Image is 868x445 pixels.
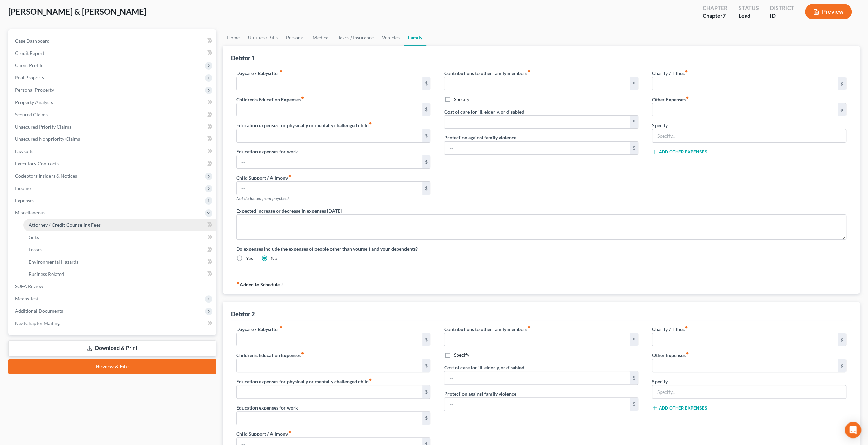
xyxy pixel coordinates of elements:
span: Losses [29,247,42,252]
span: Expenses [15,197,34,203]
input: -- [237,77,422,90]
div: Status [738,4,759,12]
i: fiber_manual_record [369,122,372,125]
div: $ [838,333,846,346]
div: $ [838,103,846,116]
span: Property Analysis [15,99,53,105]
a: Losses [23,243,216,256]
a: SOFA Review [10,280,216,293]
a: Secured Claims [10,108,216,121]
span: Income [15,185,31,191]
div: $ [422,103,430,116]
input: -- [444,333,630,346]
a: Attorney / Credit Counseling Fees [23,219,216,231]
span: Real Property [15,75,44,80]
i: fiber_manual_record [279,326,283,329]
div: $ [630,142,638,154]
span: Codebtors Insiders & Notices [15,173,77,179]
span: Gifts [29,234,39,240]
input: -- [444,142,630,154]
label: No [271,255,277,262]
a: Review & File [8,359,216,374]
input: -- [237,333,422,346]
strong: Added to Schedule J [236,281,283,288]
i: fiber_manual_record [527,326,530,329]
button: Add Other Expenses [652,149,707,155]
label: Specify [652,122,668,129]
div: Debtor 2 [231,310,255,318]
i: fiber_manual_record [288,430,291,434]
span: Secured Claims [15,112,48,117]
label: Children's Education Expenses [236,96,304,103]
input: -- [444,398,630,411]
input: -- [652,103,838,116]
a: Vehicles [378,29,404,46]
input: -- [237,412,422,425]
label: Specify [454,96,469,103]
label: Specify [454,352,469,358]
a: Personal [282,29,309,46]
a: Environmental Hazards [23,256,216,268]
label: Education expenses for physically or mentally challenged child [236,378,372,385]
label: Education expenses for work [236,404,298,411]
input: -- [237,385,422,398]
span: Executory Contracts [15,161,59,166]
div: Open Intercom Messenger [845,422,861,438]
span: Not deducted from paycheck [236,196,290,201]
span: NextChapter Mailing [15,320,60,326]
input: -- [237,103,422,116]
div: $ [422,155,430,168]
a: Gifts [23,231,216,243]
i: fiber_manual_record [686,352,689,355]
a: Medical [309,29,334,46]
a: NextChapter Mailing [10,317,216,329]
div: Debtor 1 [231,54,255,62]
label: Other Expenses [652,352,689,359]
a: Business Related [23,268,216,280]
div: Chapter [703,12,727,20]
a: Utilities / Bills [244,29,282,46]
div: $ [838,359,846,372]
span: Business Related [29,271,64,277]
i: fiber_manual_record [301,96,304,99]
span: [PERSON_NAME] & [PERSON_NAME] [8,6,146,16]
div: District [769,4,794,12]
i: fiber_manual_record [279,70,283,73]
a: Family [404,29,426,46]
a: Unsecured Priority Claims [10,121,216,133]
div: ID [769,12,794,20]
span: Credit Report [15,50,44,56]
label: Daycare / Babysitter [236,70,283,77]
a: Credit Report [10,47,216,59]
label: Contributions to other family members [444,70,530,77]
div: $ [422,385,430,398]
div: $ [422,129,430,142]
i: fiber_manual_record [685,70,688,73]
i: fiber_manual_record [288,174,291,178]
label: Charity / Tithes [652,70,688,77]
input: -- [237,155,422,168]
span: Attorney / Credit Counseling Fees [29,222,101,228]
div: $ [630,371,638,384]
div: Lead [738,12,759,20]
div: $ [422,77,430,90]
span: Case Dashboard [15,38,50,44]
label: Protection against family violence [444,390,516,397]
a: Home [223,29,244,46]
div: $ [630,116,638,129]
a: Executory Contracts [10,158,216,170]
label: Charity / Tithes [652,326,688,333]
label: Child Support / Alimony [236,430,291,437]
div: $ [838,77,846,90]
input: -- [237,182,422,195]
i: fiber_manual_record [527,70,530,73]
a: Taxes / Insurance [334,29,378,46]
a: Download & Print [8,340,216,356]
label: Protection against family violence [444,134,516,141]
i: fiber_manual_record [685,326,688,329]
a: Property Analysis [10,96,216,108]
span: Means Test [15,296,39,301]
label: Expected increase or decrease in expenses [DATE] [236,207,342,214]
div: $ [422,182,430,195]
label: Cost of care for ill, elderly, or disabled [444,364,524,371]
